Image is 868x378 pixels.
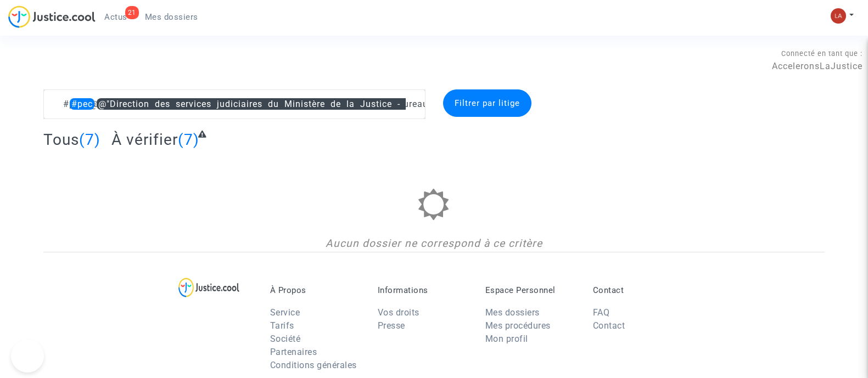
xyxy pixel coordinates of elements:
[485,334,528,344] a: Mon profil
[8,5,96,28] img: jc-logo.svg
[79,131,100,149] span: (7)
[270,360,357,370] a: Conditions générales
[485,285,576,295] p: Espace Personnel
[270,285,361,295] p: À Propos
[593,307,610,318] a: FAQ
[136,9,207,25] a: Mes dossiers
[43,236,825,252] div: Aucun dossier ne correspond à ce critère
[125,6,139,19] div: 21
[43,131,79,149] span: Tous
[485,320,551,331] a: Mes procédures
[178,131,199,149] span: (7)
[270,307,300,318] a: Service
[104,12,127,22] span: Actus
[485,307,540,318] a: Mes dossiers
[455,98,520,108] span: Filtrer par litige
[831,8,846,24] img: 3f9b7d9779f7b0ffc2b90d026f0682a9
[178,278,239,297] img: logo-lg.svg
[378,320,405,331] a: Presse
[96,9,136,25] a: 21Actus
[270,334,301,344] a: Société
[781,49,863,58] span: Connecté en tant que :
[270,320,294,331] a: Tarifs
[270,347,317,357] a: Partenaires
[11,340,44,373] iframe: Help Scout Beacon - Open
[593,285,684,295] p: Contact
[111,131,178,149] span: À vérifier
[145,12,198,22] span: Mes dossiers
[378,285,469,295] p: Informations
[593,320,625,331] a: Contact
[378,307,419,318] a: Vos droits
